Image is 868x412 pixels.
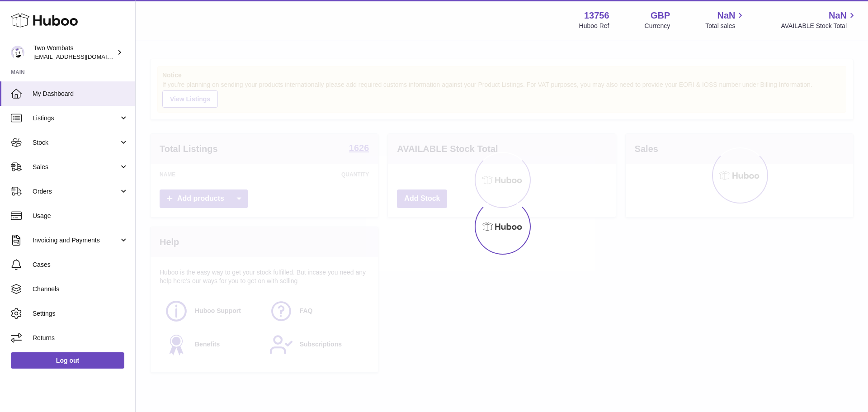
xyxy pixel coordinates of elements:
div: Two Wombats [33,44,115,61]
span: Listings [33,114,119,123]
span: My Dashboard [33,90,128,98]
a: NaN AVAILABLE Stock Total [781,9,857,30]
span: NaN [829,9,847,22]
a: Log out [11,352,124,369]
img: internalAdmin-13756@internal.huboo.com [11,46,24,59]
span: Stock [33,138,119,147]
span: Sales [33,163,119,171]
span: NaN [717,9,735,22]
span: Orders [33,187,119,196]
span: [EMAIL_ADDRESS][DOMAIN_NAME] [33,53,133,60]
div: Currency [645,22,670,30]
span: Channels [33,285,128,294]
div: Huboo Ref [579,22,609,30]
strong: 13756 [584,9,609,22]
span: AVAILABLE Stock Total [781,22,857,30]
span: Invoicing and Payments [33,236,119,245]
a: NaN Total sales [705,9,745,30]
strong: GBP [651,9,670,22]
span: Returns [33,334,128,342]
span: Cases [33,260,128,269]
span: Total sales [705,22,745,30]
span: Settings [33,309,128,318]
span: Usage [33,212,128,220]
